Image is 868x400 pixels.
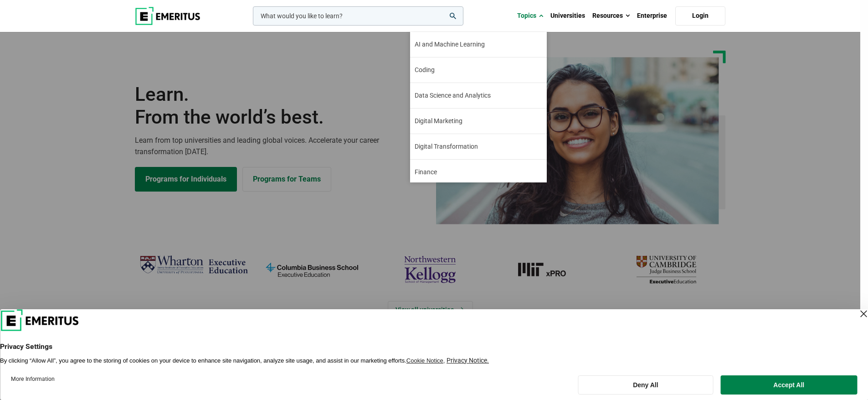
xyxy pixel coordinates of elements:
span: AI and Machine Learning [415,40,485,49]
a: Data Science and Analytics [410,83,547,108]
a: Finance [410,160,547,185]
span: Digital Transformation [415,142,478,151]
a: Digital Marketing [410,109,547,134]
a: Coding [410,57,547,83]
a: Digital Transformation [410,134,547,159]
a: Login [675,6,725,26]
input: woocommerce-product-search-field-0 [253,6,463,26]
a: AI and Machine Learning [410,32,547,57]
span: Digital Marketing [415,116,462,126]
span: Coding [415,65,435,75]
span: Finance [415,167,437,177]
span: Data Science and Analytics [415,91,491,100]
